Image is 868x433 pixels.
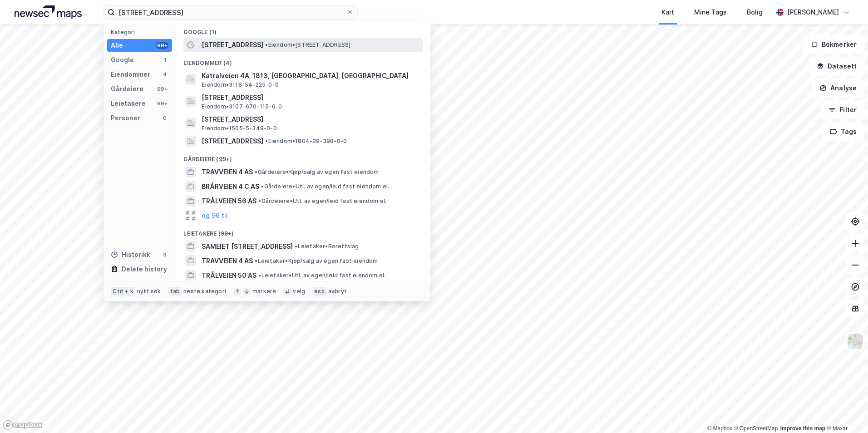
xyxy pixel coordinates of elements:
span: Gårdeiere • Utl. av egen/leid fast eiendom el. [258,197,386,205]
div: Kontrollprogram for chat [823,389,868,433]
div: Personer [111,113,140,123]
span: [STREET_ADDRESS] [202,39,263,50]
span: Eiendom • 3107-670-115-0-0 [202,103,282,110]
div: Eiendommer [111,69,150,80]
div: Alle [111,40,123,51]
span: • [261,183,264,190]
span: Gårdeiere • Kjøp/salg av egen fast eiendom [255,168,379,176]
div: Bolig [747,7,763,18]
div: Leietakere [111,98,146,109]
div: Eiendommer (4) [176,52,430,69]
span: • [258,272,261,279]
span: Eiendom • 1505-5-349-0-0 [202,125,276,132]
a: OpenStreetMap [734,425,778,432]
span: TRÅLVEIEN 50 AS [202,270,256,281]
span: Gårdeiere • Utl. av egen/leid fast eiendom el. [261,183,389,190]
span: • [295,243,297,250]
span: TRÅLVEIEN 56 AS [202,196,256,207]
div: tab [168,287,182,296]
div: Ctrl + k [111,287,135,296]
div: Gårdeiere (99+) [176,148,430,165]
span: [STREET_ADDRESS] [202,114,419,125]
span: TRAVVEIEN 4 AS [202,167,253,177]
button: Bokmerker [803,35,864,54]
div: nytt søk [137,288,161,295]
span: • [255,257,257,264]
div: 1 [161,56,168,64]
span: Eiendom • 3118-54-225-0-0 [202,81,279,89]
div: Delete history [122,264,167,275]
span: BRÅRVEIEN 4 C AS [202,181,259,192]
iframe: Chat Widget [823,389,868,433]
button: Filter [821,101,864,119]
a: Mapbox [707,425,732,432]
span: TRAVVEIEN 4 AS [202,256,253,266]
div: Google [111,54,134,65]
a: Improve this map [780,425,825,432]
span: • [265,41,268,48]
div: 99+ [156,85,168,93]
span: Eiendom • 1804-39-398-0-0 [265,138,347,145]
span: [STREET_ADDRESS] [202,92,419,103]
div: neste kategori [183,288,226,295]
div: 3 [161,251,168,258]
div: esc [312,287,326,296]
div: [PERSON_NAME] [787,7,839,18]
span: Katralveien 4A, 1813, [GEOGRAPHIC_DATA], [GEOGRAPHIC_DATA] [202,70,419,81]
button: Datasett [809,57,864,75]
span: Eiendom • [STREET_ADDRESS] [265,41,350,49]
span: Leietaker • Borettslag [295,243,359,250]
div: 4 [161,71,168,78]
div: 99+ [156,100,168,107]
img: Z [847,333,864,350]
div: Historikk [111,249,150,260]
div: Kart [661,7,674,18]
img: logo.a4113a55bc3d86da70a041830d287a7e.svg [15,5,82,19]
div: Google (1) [176,21,430,38]
span: Leietaker • Utl. av egen/leid fast eiendom el. [258,272,385,279]
span: • [255,168,257,175]
span: • [265,138,268,144]
div: Gårdeiere [111,84,143,94]
button: og 96 til [202,210,228,221]
div: 0 [161,114,168,122]
span: • [258,197,261,204]
div: avbryt [328,288,347,295]
input: Søk på adresse, matrikkel, gårdeiere, leietakere eller personer [115,5,346,19]
span: Leietaker • Kjøp/salg av egen fast eiendom [255,257,378,265]
span: [STREET_ADDRESS] [202,136,263,147]
div: Kategori [111,29,172,35]
span: SAMEIET [STREET_ADDRESS] [202,241,293,252]
a: Mapbox homepage [3,420,43,430]
div: Mine Tags [694,7,727,18]
button: Analyse [812,79,864,97]
div: Leietakere (99+) [176,223,430,239]
div: 99+ [156,42,168,49]
div: markere [252,288,276,295]
div: velg [293,288,305,295]
button: Tags [822,123,864,141]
